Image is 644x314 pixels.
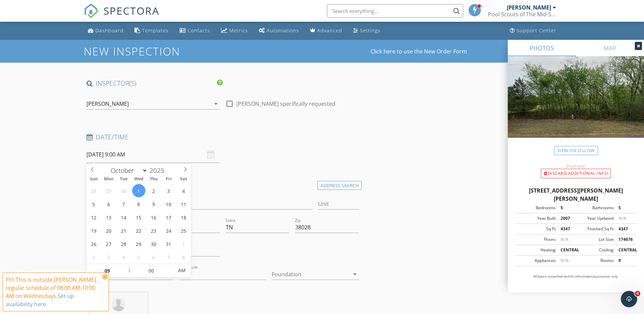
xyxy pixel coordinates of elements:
[517,27,556,34] div: Support Center
[618,215,626,221] span: N/A
[117,250,130,264] span: November 4, 2025
[576,40,644,56] a: MAP
[147,166,170,175] input: Year
[541,169,611,178] div: Discard Additional info
[131,177,146,181] span: Wed
[147,211,160,224] span: October 16, 2025
[177,184,190,197] span: October 4, 2025
[147,237,160,250] span: October 30, 2025
[177,197,190,211] span: October 11, 2025
[87,250,100,264] span: November 2, 2025
[518,226,556,232] div: Sq Ft:
[621,291,637,307] iframe: Intercom live chat
[132,184,145,197] span: October 1, 2025
[102,197,115,211] span: October 6, 2025
[360,27,380,34] div: Settings
[87,224,100,237] span: October 19, 2025
[117,224,130,237] span: October 21, 2025
[218,24,251,37] a: Metrics
[84,9,159,23] a: SPECTORA
[102,224,115,237] span: October 20, 2025
[117,211,130,224] span: October 14, 2025
[576,247,614,253] div: Cooling:
[102,211,115,224] span: October 13, 2025
[614,236,634,243] div: 174676
[162,224,175,237] span: October 24, 2025
[576,258,614,264] div: Rooms:
[177,250,190,264] span: November 8, 2025
[177,224,190,237] span: October 25, 2025
[614,247,634,253] div: CENTRAL
[554,146,598,155] a: View on Zillow
[508,56,644,154] img: streetview
[267,27,299,34] div: Automations
[132,211,145,224] span: October 15, 2025
[102,184,115,197] span: September 29, 2025
[162,197,175,211] span: October 10, 2025
[229,27,248,34] div: Metrics
[132,224,145,237] span: October 22, 2025
[84,3,99,18] img: The Best Home Inspection Software - Spectora
[87,146,220,163] input: Select date
[147,197,160,211] span: October 9, 2025
[132,24,171,37] a: Templates
[317,181,362,190] div: Address Search
[576,236,614,243] div: Lot Size:
[112,298,125,311] img: default-user-f0147aede5fd5fa78ca7ade42f37bd4542148d508eef1c3d3ea960f66861d68b.jpg
[518,215,556,221] div: Year Built:
[576,226,614,232] div: Finished Sq Ft:
[102,237,115,250] span: October 27, 2025
[132,197,145,211] span: October 8, 2025
[635,291,640,296] span: 4
[350,24,383,37] a: Settings
[162,237,175,250] span: October 31, 2025
[117,197,130,211] span: October 7, 2025
[507,24,559,37] a: Support Center
[87,197,100,211] span: October 5, 2025
[132,237,145,250] span: October 29, 2025
[317,27,342,34] div: Advanced
[87,101,129,107] div: [PERSON_NAME]
[614,258,634,264] div: 9
[117,184,130,197] span: September 30, 2025
[162,211,175,224] span: October 17, 2025
[614,226,634,232] div: 4347
[116,177,131,181] span: Tue
[102,250,115,264] span: November 3, 2025
[371,49,467,54] a: Click here to use the New Order Form
[146,177,161,181] span: Thu
[561,258,568,263] span: N/A
[508,40,576,56] a: PHOTOS
[87,211,100,224] span: October 12, 2025
[87,133,359,142] h4: Date/Time
[507,4,551,11] div: [PERSON_NAME]
[188,27,210,34] div: Contacts
[84,45,235,57] h1: New Inspection
[518,247,556,253] div: Heating:
[576,215,614,221] div: Year Updated:
[176,177,191,181] span: Sat
[518,205,556,211] div: Bedrooms:
[87,177,101,181] span: Sun
[327,4,463,18] input: Search everything...
[556,215,576,221] div: 2007
[162,184,175,197] span: October 3, 2025
[147,224,160,237] span: October 23, 2025
[87,184,100,197] span: September 28, 2025
[147,250,160,264] span: November 6, 2025
[6,276,100,308] div: FYI: This is outside [PERSON_NAME] regular schedule of 08:00 AM-10:00 AM on Wednesdays.
[518,258,556,264] div: Appliances:
[516,274,636,279] p: All data is unverified and for informational purposes only.
[132,250,145,264] span: November 5, 2025
[508,163,644,169] div: Incorrect?
[87,237,100,250] span: October 26, 2025
[556,247,576,253] div: CENTRAL
[87,79,223,88] h4: INSPECTOR(S)
[236,100,335,107] label: [PERSON_NAME] specifically requested
[147,184,160,197] span: October 2, 2025
[576,205,614,211] div: Bathrooms:
[95,27,124,34] div: Dashboard
[556,226,576,232] div: 4347
[142,27,169,34] div: Templates
[101,177,116,181] span: Mon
